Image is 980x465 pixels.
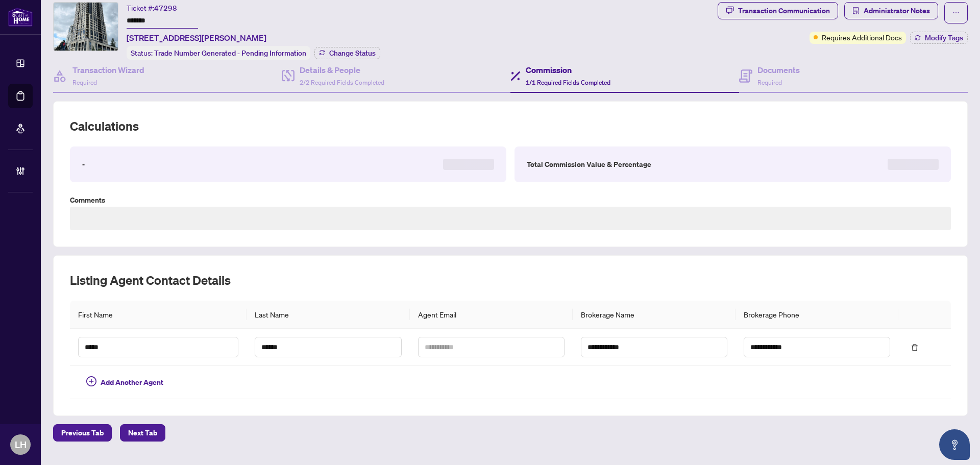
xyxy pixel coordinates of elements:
span: Next Tab [128,425,157,441]
label: - [82,159,85,170]
div: Status: [127,46,310,60]
span: ellipsis [952,9,960,16]
div: Ticket #: [127,2,177,14]
span: Add Another Agent [101,377,163,388]
img: IMG-W12286906_1.jpg [54,3,118,51]
th: First Name [70,301,247,329]
button: Open asap [939,429,970,460]
label: Comments [70,194,951,206]
span: Modify Tags [925,34,963,41]
button: Modify Tags [910,32,968,44]
button: Transaction Communication [718,2,838,19]
div: Transaction Communication [738,3,830,19]
button: Change Status [314,47,380,59]
span: 47298 [154,4,177,13]
span: plus-circle [86,376,96,386]
span: 1/1 Required Fields Completed [526,79,610,86]
span: [STREET_ADDRESS][PERSON_NAME] [127,32,266,44]
span: Previous Tab [61,425,104,441]
h2: Calculations [70,118,951,134]
h4: Transaction Wizard [72,64,144,76]
span: Trade Number Generated - Pending Information [154,48,306,58]
span: 2/2 Required Fields Completed [300,79,384,86]
h4: Commission [526,64,610,76]
span: solution [852,7,860,14]
button: Administrator Notes [844,2,938,19]
span: Requires Additional Docs [822,32,902,43]
button: Add Another Agent [78,374,171,390]
span: LH [15,437,27,452]
th: Agent Email [410,301,573,329]
th: Brokerage Name [573,301,736,329]
h4: Documents [757,64,800,76]
th: Last Name [247,301,409,329]
span: delete [911,344,918,351]
h4: Details & People [300,64,384,76]
span: Required [757,79,782,86]
label: Total Commission Value & Percentage [527,159,651,170]
span: Administrator Notes [864,3,930,19]
span: Required [72,79,97,86]
img: logo [8,8,33,27]
span: Change Status [329,50,376,57]
button: Previous Tab [53,424,112,442]
th: Brokerage Phone [736,301,898,329]
button: Next Tab [120,424,165,442]
h2: Listing Agent Contact Details [70,272,951,288]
